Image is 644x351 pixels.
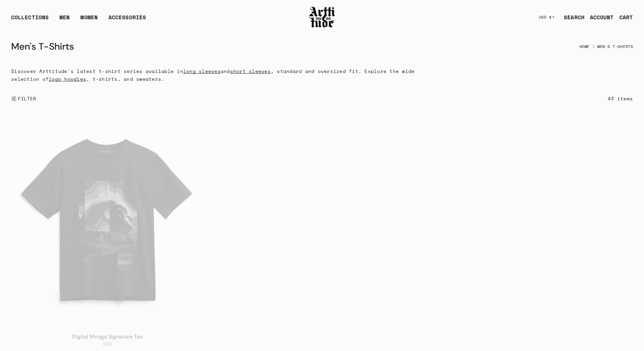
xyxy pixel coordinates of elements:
a: WOMEN [80,13,98,27]
div: ACCESSORIES [109,13,146,27]
a: long sleeves [183,68,221,75]
a: logo hoodies [49,75,86,82]
button: Show filters [11,91,37,106]
a: Home [579,39,590,54]
a: short sleeves [230,68,271,75]
button: USD $ [535,10,559,25]
div: CART [619,13,633,21]
div: COLLECTIONS [11,13,49,27]
a: Digital Mirage Signature Tee [72,333,143,340]
p: Discover Arttitude's latest t-shirt series available in and , standard and oversized fit. Explore... [11,67,422,83]
li: Men's T-Shirts [590,39,633,54]
a: Digital Mirage Signature TeeDigital Mirage Signature Tee [0,113,215,327]
a: Open cart [614,10,633,24]
div: 43 items [608,95,633,102]
a: SEARCH [558,10,585,24]
a: ACCOUNT [585,10,614,24]
img: Arttitude [309,6,336,29]
span: USD $ [539,15,552,20]
img: Digital Mirage Signature Tee [0,113,215,327]
ul: Main navigation [6,13,151,27]
h1: Men's T-Shirts [11,39,74,55]
span: $95 [103,341,112,347]
span: FILTER [17,95,37,102]
a: MEN [59,13,70,27]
